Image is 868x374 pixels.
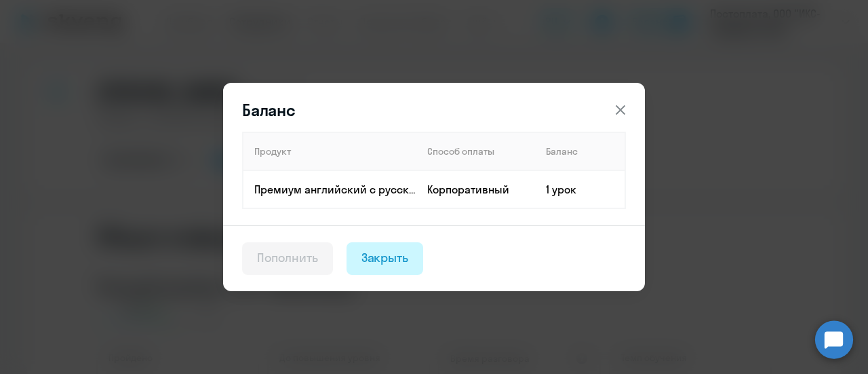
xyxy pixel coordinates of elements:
header: Баланс [223,99,645,121]
p: Премиум английский с русскоговорящим преподавателем [254,182,416,197]
td: Корпоративный [416,170,535,208]
div: Закрыть [361,249,409,267]
button: Закрыть [347,242,424,275]
button: Пополнить [242,242,333,275]
th: Способ оплаты [416,132,535,170]
th: Баланс [535,132,625,170]
th: Продукт [243,132,416,170]
div: Пополнить [257,249,318,267]
td: 1 урок [535,170,625,208]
